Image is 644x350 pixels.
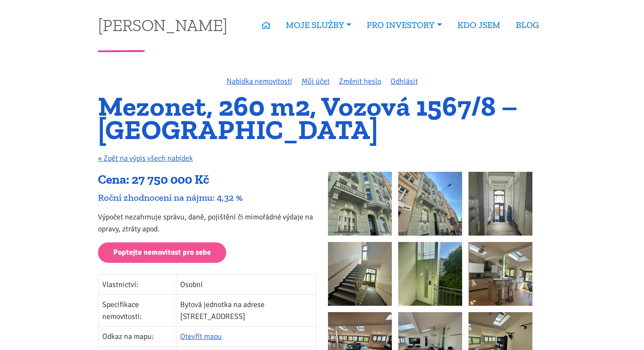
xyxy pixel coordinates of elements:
a: [PERSON_NAME] [98,17,227,33]
a: MOJE SLUŽBY [278,15,359,35]
td: Bytová jednotka na adrese [STREET_ADDRESS] [176,295,316,327]
a: KDO JSEM [450,15,508,35]
p: Výpočet nezahrnuje správu, daně, pojištění či mimořádné výdaje na opravy, ztráty apod. [98,211,316,235]
a: Poptejte nemovitost pro sebe [98,242,226,263]
div: Cena: 27 750 000 Kč [98,172,316,188]
a: PRO INVESTORY [359,15,449,35]
td: Odkaz na mapu: [98,327,176,347]
a: Odhlásit [391,77,418,86]
h1: Mezonet, 260 m2, Vozová 1567/8 – [GEOGRAPHIC_DATA] [98,95,546,141]
a: « Zpět na výpis všech nabídek [98,154,193,163]
a: Změnit heslo [339,77,381,86]
td: Vlastnictví: [98,275,176,295]
td: Specifikace nemovitosti: [98,295,176,327]
div: Roční zhodnocení na nájmu: 4,32 % [98,192,316,203]
a: Otevřít mapu [180,332,222,341]
td: Osobní [176,275,316,295]
a: Můj účet [302,77,330,86]
a: Nabídka nemovitostí [227,77,292,86]
a: BLOG [508,15,546,35]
